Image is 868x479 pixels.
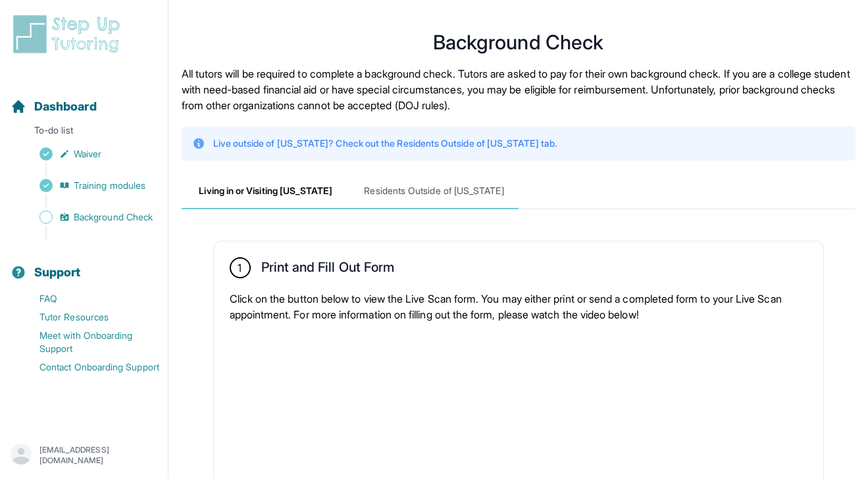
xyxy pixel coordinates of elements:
span: Living in or Visiting [US_STATE] [182,174,350,209]
h2: Print and Fill Out Form [261,259,395,280]
span: Training modules [74,179,145,192]
a: FAQ [11,290,168,308]
p: Live outside of [US_STATE]? Check out the Residents Outside of [US_STATE] tab. [213,137,557,150]
img: logo [11,13,128,55]
p: To-do list [5,124,163,142]
nav: Tabs [182,174,855,209]
a: Contact Onboarding Support [11,358,168,376]
span: Background Check [74,211,153,224]
button: Support [5,242,163,287]
p: All tutors will be required to complete a background check. Tutors are asked to pay for their own... [182,66,855,113]
button: [EMAIL_ADDRESS][DOMAIN_NAME] [11,443,157,467]
span: 1 [238,260,242,276]
a: Tutor Resources [11,308,168,326]
span: Support [34,263,81,282]
h1: Background Check [182,34,855,50]
span: Waiver [74,147,101,161]
button: Dashboard [5,76,163,121]
a: Waiver [11,145,168,163]
p: [EMAIL_ADDRESS][DOMAIN_NAME] [39,445,157,466]
p: Click on the button below to view the Live Scan form. You may either print or send a completed fo... [230,291,807,322]
a: Meet with Onboarding Support [11,326,168,358]
span: Dashboard [34,97,97,116]
a: Training modules [11,176,168,195]
a: Background Check [11,208,168,226]
a: Dashboard [11,97,97,116]
span: Residents Outside of [US_STATE] [350,174,519,209]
